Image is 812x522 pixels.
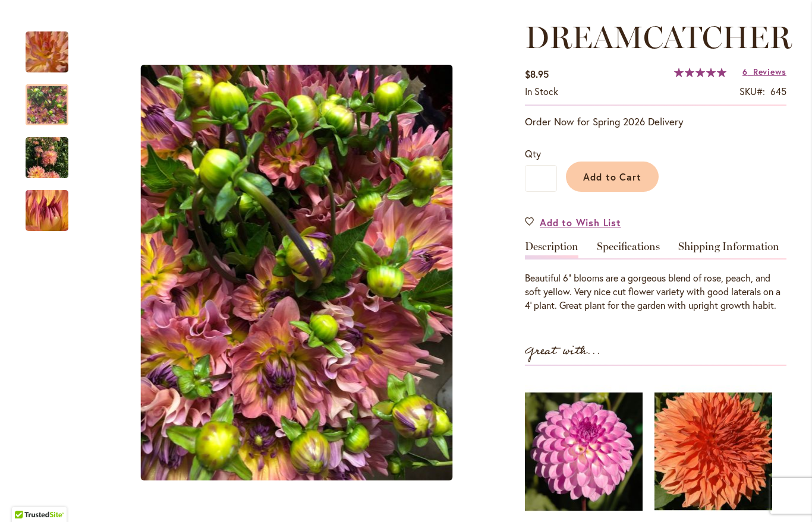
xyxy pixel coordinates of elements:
div: Dreamcatcher [26,178,68,231]
a: Description [525,241,578,258]
strong: SKU [739,85,765,97]
a: 6 Reviews [742,66,786,77]
a: Shipping Information [678,241,779,258]
div: 100% [674,68,726,77]
iframe: Launch Accessibility Center [9,480,42,513]
strong: Great with... [525,341,601,361]
img: Dreamcatcher [26,129,68,186]
span: DREAMCATCHER [525,18,792,56]
span: $8.95 [525,68,549,80]
a: Specifications [597,241,660,258]
span: In stock [525,85,558,97]
div: Availability [525,85,558,99]
span: Add to Cart [583,170,642,183]
a: Add to Wish List [525,216,621,229]
img: Dreamcatcher [6,11,89,93]
div: Dreamcatcher [26,72,80,125]
span: Reviews [753,66,786,77]
span: 6 [742,66,748,77]
div: Dreamcatcher [26,125,80,178]
img: Dreamcatcher [5,170,89,252]
button: Add to Cart [566,162,659,192]
div: Beautiful 6" blooms are a gorgeous blend of rose, peach, and soft yellow. Very nice cut flower va... [525,271,786,312]
div: 645 [770,85,786,99]
span: Qty [525,147,541,160]
span: Add to Wish List [540,216,621,229]
img: Dreamcatcher [141,65,453,480]
div: Dreamcatcher [26,20,80,72]
div: Detailed Product Info [525,241,786,312]
p: Order Now for Spring 2026 Delivery [525,115,786,129]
